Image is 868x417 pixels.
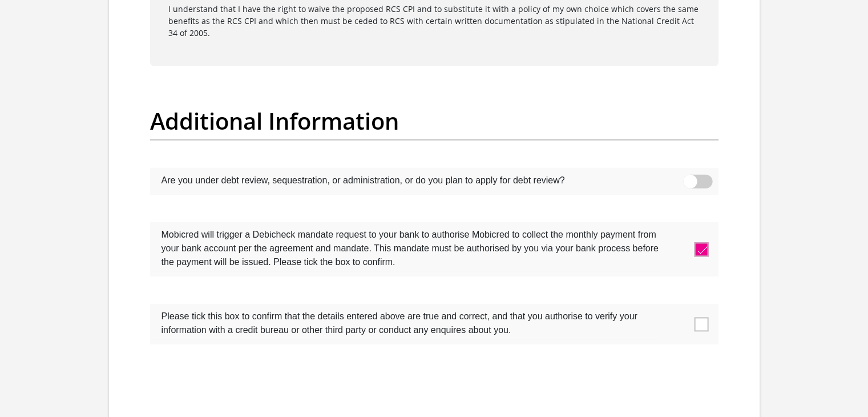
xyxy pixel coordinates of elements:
[150,107,718,135] h2: Additional Information
[150,222,661,272] label: Mobicred will trigger a Debicheck mandate request to your bank to authorise Mobicred to collect t...
[150,168,661,190] label: Are you under debt review, sequestration, or administration, or do you plan to apply for debt rev...
[168,3,700,39] p: I understand that I have the right to waive the proposed RCS CPI and to substitute it with a poli...
[150,304,661,340] label: Please tick this box to confirm that the details entered above are true and correct, and that you...
[348,372,521,416] iframe: reCAPTCHA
